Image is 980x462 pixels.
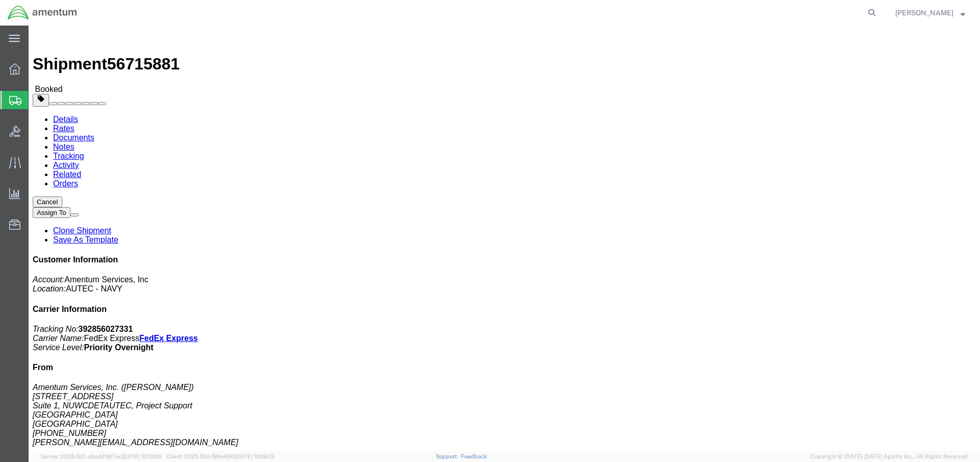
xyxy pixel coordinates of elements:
[436,453,461,459] a: Support
[895,7,953,18] span: Ronald Ritz
[811,452,968,461] span: Copyright © [DATE]-[DATE] Agistix Inc., All Rights Reserved
[166,453,274,459] span: Client: 2025.18.0-198a450
[122,453,162,459] span: [DATE] 10:10:00
[41,453,162,459] span: Server: 2025.18.0-a0edd1917ac
[895,7,966,19] button: [PERSON_NAME]
[7,5,78,20] img: logo
[29,26,980,451] iframe: FS Legacy Container
[461,453,487,459] a: Feedback
[234,453,274,459] span: [DATE] 10:06:13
